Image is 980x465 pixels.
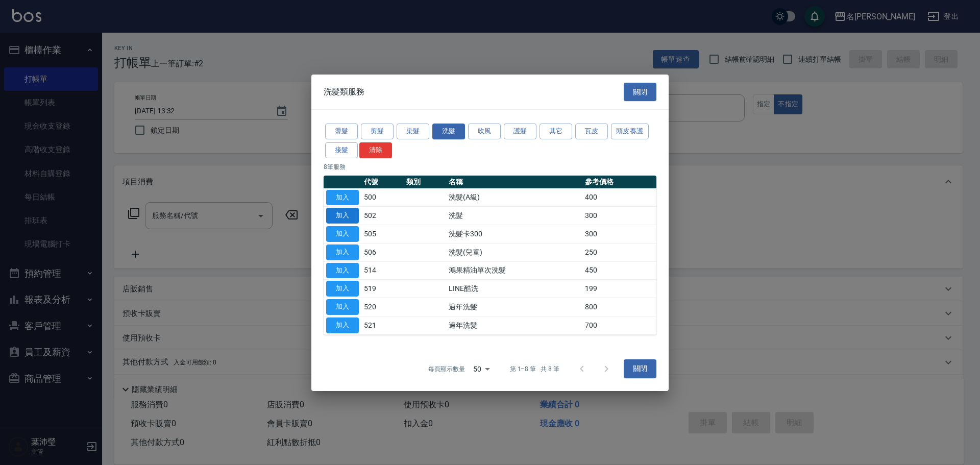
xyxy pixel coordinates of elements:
[446,225,582,243] td: 洗髮卡300
[361,298,404,316] td: 520
[510,364,559,374] p: 第 1–8 筆 共 8 筆
[446,280,582,298] td: LINE酷洗
[361,207,404,225] td: 502
[326,189,359,205] button: 加入
[575,124,608,139] button: 瓦皮
[446,316,582,334] td: 過年洗髮
[446,298,582,316] td: 過年洗髮
[582,188,656,207] td: 400
[582,243,656,261] td: 250
[326,208,359,224] button: 加入
[582,280,656,298] td: 199
[582,316,656,334] td: 700
[361,225,404,243] td: 505
[404,175,446,188] th: 類別
[326,262,359,278] button: 加入
[428,364,465,374] p: 每頁顯示數量
[446,261,582,280] td: 鴻果精油單次洗髮
[582,207,656,225] td: 300
[446,207,582,225] td: 洗髮
[469,355,494,382] div: 50
[446,188,582,207] td: 洗髮(A級)
[624,359,656,378] button: 關閉
[432,124,465,139] button: 洗髮
[326,226,359,242] button: 加入
[624,82,656,101] button: 關閉
[325,124,358,139] button: 燙髮
[326,317,359,333] button: 加入
[361,280,404,298] td: 519
[326,244,359,260] button: 加入
[468,124,501,139] button: 吹風
[446,175,582,188] th: 名稱
[361,175,404,188] th: 代號
[504,124,536,139] button: 護髮
[397,124,429,139] button: 染髮
[325,142,358,158] button: 接髮
[324,162,656,171] p: 8 筆服務
[611,124,649,139] button: 頭皮養護
[361,188,404,207] td: 500
[359,142,392,158] button: 清除
[324,87,364,97] span: 洗髮類服務
[582,225,656,243] td: 300
[326,299,359,315] button: 加入
[540,124,572,139] button: 其它
[582,298,656,316] td: 800
[446,243,582,261] td: 洗髮(兒童)
[582,175,656,188] th: 參考價格
[361,243,404,261] td: 506
[361,261,404,280] td: 514
[326,281,359,297] button: 加入
[361,316,404,334] td: 521
[361,124,394,139] button: 剪髮
[582,261,656,280] td: 450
